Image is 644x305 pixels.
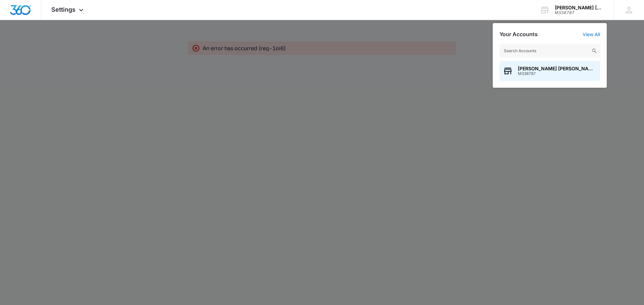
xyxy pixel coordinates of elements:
[499,31,538,37] h2: Your Accounts
[518,71,597,76] span: M338787
[499,61,600,81] button: [PERSON_NAME] [PERSON_NAME] Events AgencyM338787
[518,66,597,71] span: [PERSON_NAME] [PERSON_NAME] Events Agency
[499,44,600,58] input: Search Accounts
[555,10,604,15] div: account id
[555,5,604,10] div: account name
[583,31,600,37] a: View All
[51,6,75,13] span: Settings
